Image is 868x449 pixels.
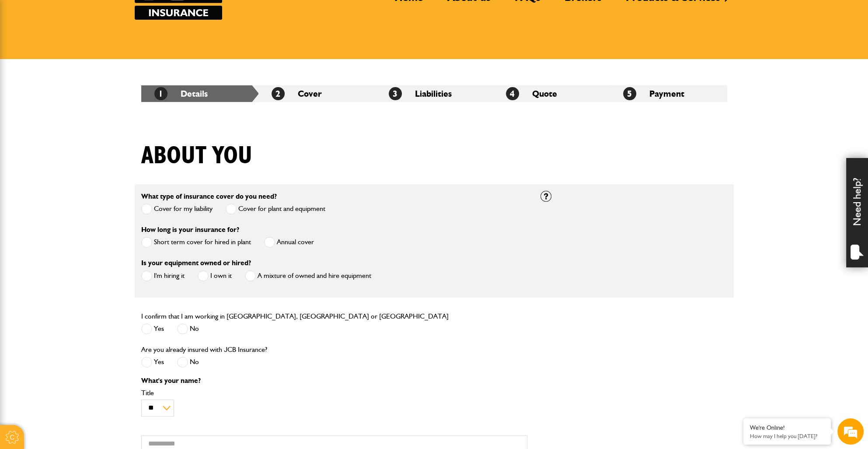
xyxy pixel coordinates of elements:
[506,87,519,100] span: 4
[177,323,199,334] label: No
[245,270,371,281] label: A mixture of owned and hire equipment
[141,323,164,334] label: Yes
[389,87,402,100] span: 3
[493,85,610,102] li: Quote
[141,141,252,171] h1: About you
[750,433,824,439] p: How may I help you today?
[623,87,636,100] span: 5
[141,237,251,248] label: Short term cover for hired in plant
[177,357,199,368] label: No
[141,260,251,267] label: Is your equipment owned or hired?
[846,158,868,267] div: Need help?
[141,85,258,102] li: Details
[264,237,314,248] label: Annual cover
[750,424,824,431] div: We're Online!
[226,203,325,214] label: Cover for plant and equipment
[141,346,267,353] label: Are you already insured with JCB Insurance?
[610,85,727,102] li: Payment
[154,87,167,100] span: 1
[141,357,164,368] label: Yes
[272,87,285,100] span: 2
[141,377,527,384] p: What's your name?
[198,270,232,281] label: I own it
[376,85,493,102] li: Liabilities
[141,389,527,396] label: Title
[141,313,449,320] label: I confirm that I am working in [GEOGRAPHIC_DATA], [GEOGRAPHIC_DATA] or [GEOGRAPHIC_DATA]
[258,85,376,102] li: Cover
[141,226,239,233] label: How long is your insurance for?
[141,270,185,281] label: I'm hiring it
[141,203,213,214] label: Cover for my liability
[141,193,277,200] label: What type of insurance cover do you need?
